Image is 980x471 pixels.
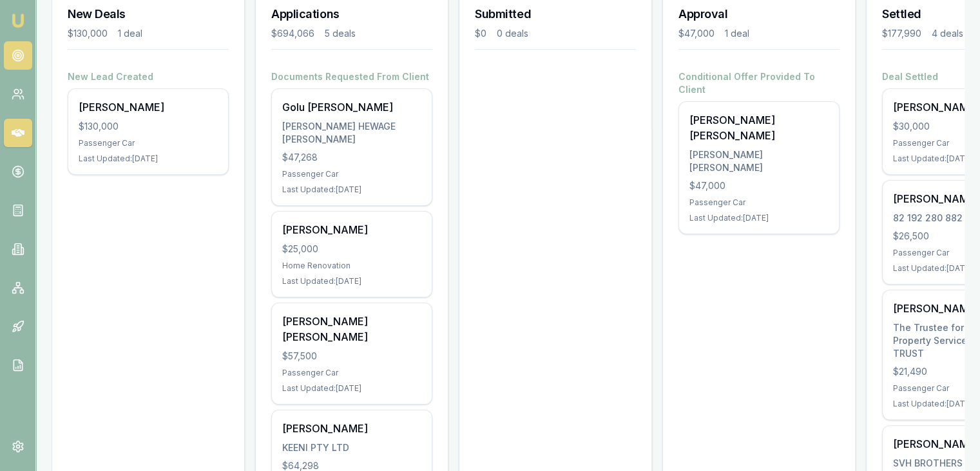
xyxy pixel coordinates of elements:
[678,5,840,23] h3: Approval
[282,261,421,271] div: Home Renovation
[282,421,421,436] div: [PERSON_NAME]
[118,27,142,40] div: 1 deal
[932,27,963,40] div: 4 deals
[79,99,218,115] div: [PERSON_NAME]
[689,179,829,192] div: $47,000
[68,5,229,23] h3: New Deals
[68,27,108,40] div: $130,000
[79,154,218,164] div: Last Updated: [DATE]
[882,27,921,40] div: $177,990
[271,5,432,23] h3: Applications
[282,383,421,394] div: Last Updated: [DATE]
[282,243,421,256] div: $25,000
[475,27,486,40] div: $0
[497,27,528,40] div: 0 deals
[725,27,749,40] div: 1 deal
[79,120,218,133] div: $130,000
[79,138,218,148] div: Passenger Car
[282,169,421,179] div: Passenger Car
[282,350,421,363] div: $57,500
[282,276,421,286] div: Last Updated: [DATE]
[68,70,229,83] h4: New Lead Created
[282,368,421,378] div: Passenger Car
[678,27,715,40] div: $47,000
[282,185,421,195] div: Last Updated: [DATE]
[10,13,26,28] img: emu-icon-u.png
[271,27,314,40] div: $694,066
[678,70,840,96] h4: Conditional Offer Provided To Client
[282,151,421,164] div: $47,268
[689,213,829,223] div: Last Updated: [DATE]
[689,112,829,143] div: [PERSON_NAME] [PERSON_NAME]
[325,27,356,40] div: 5 deals
[689,148,829,174] div: [PERSON_NAME] [PERSON_NAME]
[689,197,829,208] div: Passenger Car
[475,5,636,23] h3: Submitted
[282,314,421,345] div: [PERSON_NAME] [PERSON_NAME]
[282,441,421,454] div: KEENI PTY LTD
[282,99,421,115] div: Golu [PERSON_NAME]
[282,120,421,146] div: [PERSON_NAME] HEWAGE [PERSON_NAME]
[271,70,432,83] h4: Documents Requested From Client
[282,222,421,237] div: [PERSON_NAME]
